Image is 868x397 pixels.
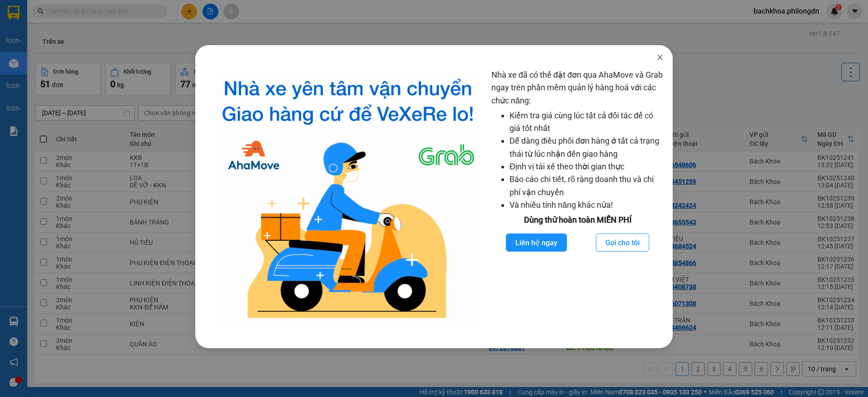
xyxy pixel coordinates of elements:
span: Liên hệ ngay [515,237,557,248]
button: Close [647,45,673,70]
div: Dùng thử hoàn toàn MIỄN PHÍ [491,214,664,226]
button: Gọi cho tôi [596,234,649,252]
li: Định vị tài xế theo thời gian thực [509,160,664,173]
img: logo [212,69,484,326]
span: Gọi cho tôi [605,237,640,248]
li: Và nhiều tính năng khác nữa! [509,199,664,211]
button: Liên hệ ngay [506,234,567,252]
li: Dễ dàng điều phối đơn hàng ở tất cả trạng thái từ lúc nhận đến giao hàng [509,135,664,160]
span: close [656,54,664,61]
li: Kiểm tra giá cùng lúc tất cả đối tác để có giá tốt nhất [509,109,664,135]
div: Nhà xe đã có thể đặt đơn qua AhaMove và Grab ngay trên phần mềm quản lý hàng hoá với các chức năng: [491,69,664,326]
li: Báo cáo chi tiết, rõ ràng doanh thu và chi phí vận chuyển [509,173,664,199]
